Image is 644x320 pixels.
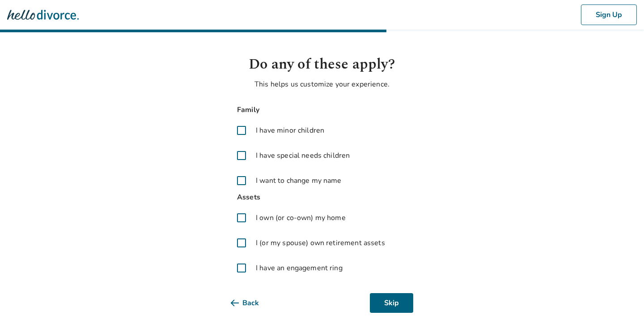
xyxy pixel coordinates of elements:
[231,293,273,313] button: Back
[7,6,79,24] img: Hello Divorce Logo
[581,4,637,25] button: Sign Up
[599,277,644,320] div: Виджет чата
[256,212,346,223] span: I own (or co-own) my home
[256,150,350,161] span: I have special needs children
[231,54,413,75] h1: Do any of these apply?
[231,79,413,90] p: This helps us customize your experience.
[256,238,385,248] span: I (or my spouse) own retirement assets
[256,125,324,136] span: I have minor children
[599,277,644,320] iframe: Chat Widget
[256,263,343,273] span: I have an engagement ring
[256,175,342,186] span: I want to change my name
[231,191,413,203] span: Assets
[231,104,413,116] span: Family
[370,293,413,313] button: Skip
